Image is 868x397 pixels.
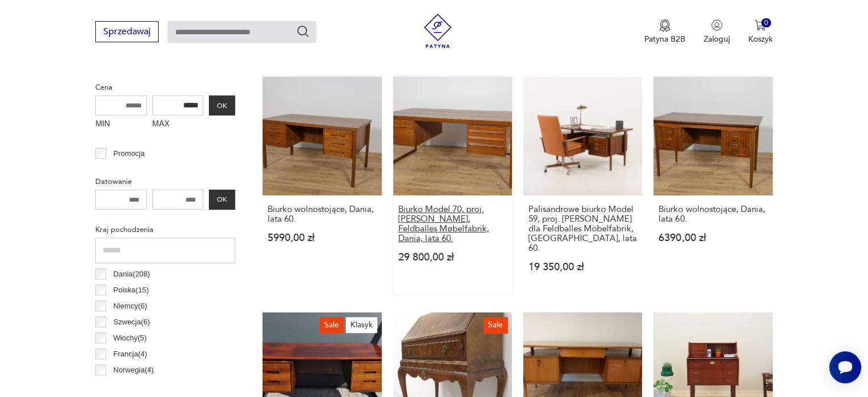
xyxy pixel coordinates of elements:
p: 5990,00 zł [268,233,376,243]
p: Dania ( 208 ) [114,268,150,280]
h3: Palisandrowe biurko Model 59, proj. [PERSON_NAME] dla Feldballes Möbelfabrik, [GEOGRAPHIC_DATA], ... [528,204,637,253]
h3: Biurko wolnostojące, Dania, lata 60. [268,204,376,224]
a: Biurko wolnostojące, Dania, lata 60.Biurko wolnostojące, Dania, lata 60.6390,00 zł [653,77,772,294]
img: Patyna - sklep z meblami i dekoracjami vintage [421,14,455,48]
p: Polska ( 15 ) [114,284,149,296]
button: Patyna B2B [644,19,685,45]
p: Norwegia ( 4 ) [114,364,154,376]
img: Ikona koszyka [754,19,766,31]
a: Biurko Model 70, proj. K. Kristiansen, Feldballes Møbelfabrik, Dania, lata 60.Biurko Model 70, pr... [393,77,512,294]
button: Szukaj [296,25,310,38]
p: Niemcy ( 6 ) [114,300,147,312]
img: Ikonka użytkownika [711,19,722,31]
a: Biurko wolnostojące, Dania, lata 60.Biurko wolnostojące, Dania, lata 60.5990,00 zł [263,77,381,294]
p: Patyna B2B [644,34,685,45]
button: OK [209,95,235,115]
p: Datowanie [95,175,235,188]
p: Francja ( 4 ) [114,348,147,360]
iframe: Smartsupp widget button [829,351,861,383]
p: Włochy ( 5 ) [114,332,147,344]
p: 6390,00 zł [659,233,767,243]
a: Ikona medaluPatyna B2B [644,19,685,45]
p: Szwecja ( 6 ) [114,316,150,328]
button: Sprzedawaj [95,21,159,42]
p: Zaloguj [704,34,730,45]
h3: Biurko wolnostojące, Dania, lata 60. [659,204,767,224]
p: Koszyk [748,34,773,45]
p: Promocja [114,147,145,160]
p: Czechosłowacja ( 2 ) [114,380,176,392]
label: MIN [95,115,147,134]
button: OK [209,190,235,210]
a: Sprzedawaj [95,29,159,37]
p: Cena [95,81,235,94]
p: 19 350,00 zł [528,262,637,272]
p: 29 800,00 zł [398,252,507,262]
label: MAX [152,115,204,134]
button: 0Koszyk [748,19,773,45]
div: 0 [761,18,771,28]
p: Kraj pochodzenia [95,223,235,236]
button: Zaloguj [704,19,730,45]
h3: Biurko Model 70, proj. [PERSON_NAME], Feldballes Møbelfabrik, Dania, lata 60. [398,204,507,243]
a: Palisandrowe biurko Model 59, proj. Kai Kristiansen dla Feldballes Möbelfabrik, Dania, lata 60.Pa... [523,77,642,294]
img: Ikona medalu [659,19,671,32]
